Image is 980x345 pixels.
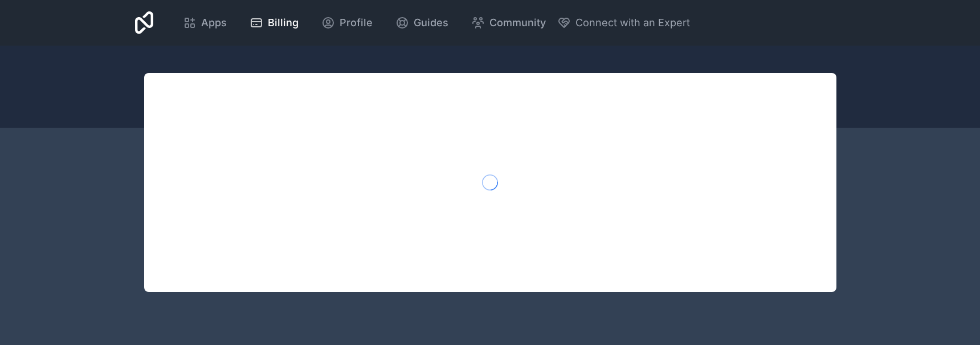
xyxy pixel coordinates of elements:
[557,15,690,31] button: Connect with an Expert
[240,10,308,35] a: Billing
[462,10,555,35] a: Community
[414,15,448,31] span: Guides
[340,15,373,31] span: Profile
[174,10,236,35] a: Apps
[201,15,227,31] span: Apps
[386,10,458,35] a: Guides
[489,15,546,31] span: Community
[268,15,299,31] span: Billing
[312,10,382,35] a: Profile
[575,15,690,31] span: Connect with an Expert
